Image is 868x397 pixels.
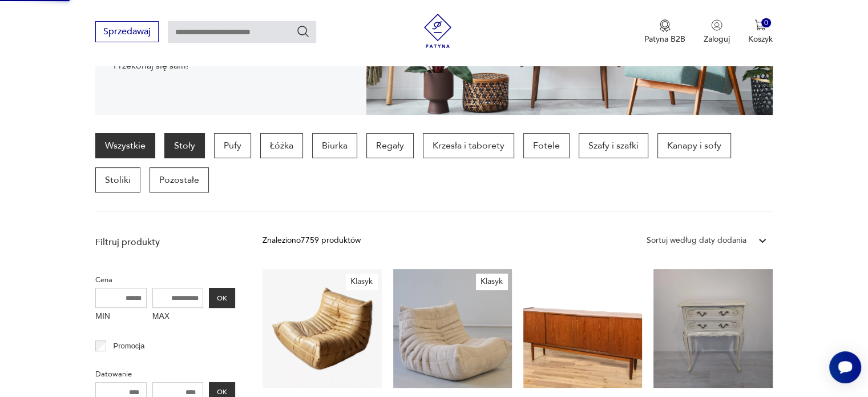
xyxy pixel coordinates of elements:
p: Patyna B2B [644,34,685,45]
img: Patyna - sklep z meblami i dekoracjami vintage [421,14,455,48]
a: Sprzedawaj [95,29,159,37]
a: Ikona medaluPatyna B2B [644,19,685,45]
p: Cena [95,274,235,286]
a: Fotele [523,133,570,158]
button: Sprzedawaj [95,21,159,42]
button: OK [209,288,235,308]
a: Stoły [164,133,205,158]
img: Ikonka użytkownika [711,19,722,31]
button: Patyna B2B [644,19,685,45]
a: Stoliki [95,167,140,193]
img: Ikona koszyka [754,19,766,31]
a: Regały [366,133,414,158]
img: Ikona medalu [659,19,671,32]
a: Pozostałe [150,167,209,193]
p: Promocja [114,340,145,352]
a: Wszystkie [95,133,155,158]
a: Biurka [312,133,357,158]
a: Kanapy i sofy [657,133,731,158]
label: MAX [152,308,204,326]
div: Sortuj według daty dodania [647,234,746,247]
a: Łóżka [260,133,303,158]
p: Koszyk [748,34,773,45]
p: Filtruj produkty [95,236,235,248]
label: MIN [95,308,147,326]
a: Pufy [214,133,251,158]
div: 0 [761,18,771,28]
button: Zaloguj [704,19,730,45]
button: 0Koszyk [748,19,773,45]
a: Szafy i szafki [579,133,648,158]
div: Znaleziono 7759 produktów [263,234,361,247]
iframe: Smartsupp widget button [829,351,861,383]
p: Zaloguj [704,34,730,45]
button: Szukaj [296,25,310,38]
p: Datowanie [95,368,235,380]
a: Krzesła i taborety [423,133,514,158]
